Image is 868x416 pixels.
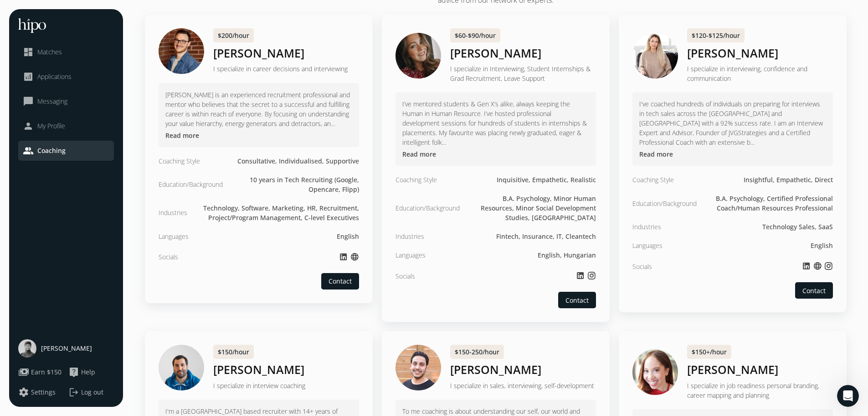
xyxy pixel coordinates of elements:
[165,131,199,140] button: Read more
[68,387,114,398] button: logoutLog out
[23,121,34,132] span: person
[32,176,85,186] div: [PERSON_NAME]
[159,252,178,262] div: Socials
[32,32,506,40] span: Hi there 😀 ​ Welcome to Hipo! We are a hiring marketplace matching high-potential talent to high-...
[496,232,596,241] div: Fintech, Insurance, IT, Cleantech
[68,367,114,378] a: live_helpHelp
[538,250,596,260] div: English, Hungarian
[450,361,594,379] h2: [PERSON_NAME]
[37,72,72,81] span: Applications
[23,71,109,82] a: analyticsApplications
[36,308,55,314] span: Home
[31,388,56,397] span: Settings
[10,66,29,84] img: Profile image for Parveen
[32,168,633,175] span: Hi [PERSON_NAME], Want to maximize your chances of landing an interview and getting hired? Watch ...
[632,222,661,232] div: Industries
[37,146,66,155] span: Coaching
[18,367,29,378] span: payments
[337,232,359,241] div: English
[23,47,34,58] span: dashboard
[632,175,674,184] div: Coaching Style
[119,308,154,314] span: Messages
[687,361,833,379] h2: [PERSON_NAME]
[42,241,140,259] button: Send us a message
[32,41,85,51] div: [PERSON_NAME]
[10,32,29,50] img: Profile image for Adam
[18,339,36,358] img: user-photo
[687,45,833,62] h2: [PERSON_NAME]
[32,66,506,74] span: Hi there 😀 ​ Welcome to Hipo! We are a hiring marketplace matching high-potential talent to high-...
[687,345,731,359] div: $150+/hour
[687,381,833,400] p: I specialize in job readiness personal branding, career mapping and planning
[37,97,67,106] span: Messaging
[32,210,47,220] div: Hipo
[87,75,113,84] div: • [DATE]
[10,201,29,219] img: Profile image for John
[32,109,85,118] div: [PERSON_NAME]
[18,18,46,33] img: hh-logo-white
[450,45,596,62] h2: [PERSON_NAME]
[32,269,833,276] span: Hi! 😀 ­­ Welcome to our growing network of top professionals in [GEOGRAPHIC_DATA]! Sign up to dis...
[237,156,359,166] div: Consultative, Individualised, Supportive
[10,100,29,118] img: Profile image for Parveen
[32,244,47,253] div: Hipo
[762,222,833,232] div: Technology Sales, SaaS
[213,64,348,74] p: I specialize in career decisions and interviewing
[469,194,596,222] div: B.A. Psychology, Minor Human Resources, Minor Social Development Studies, [GEOGRAPHIC_DATA]
[687,64,833,83] p: I specialize in interviewing, confidence and communication
[395,271,415,281] div: Socials
[18,367,62,378] button: paymentsEarn $150
[23,96,34,107] span: chat_bubble_outline
[87,41,113,51] div: • 2h ago
[159,232,189,241] div: Languages
[41,344,92,353] span: [PERSON_NAME]
[49,210,74,220] div: • [DATE]
[37,47,62,57] span: Matches
[165,90,352,128] p: [PERSON_NAME] is an experienced recruitment professional and mentor who believes that the secret ...
[10,133,29,152] img: Profile image for John
[213,381,305,390] p: I specialize in interview coaching
[81,368,95,377] span: Help
[18,387,64,398] a: settingsSettings
[18,387,29,398] span: settings
[450,345,504,359] div: $150-250/hour
[87,176,113,186] div: • [DATE]
[450,28,500,42] div: $60-$90/hour
[23,47,109,58] a: dashboardMatches
[558,292,596,308] a: Contact
[632,199,697,208] div: Education/Background
[639,149,673,159] button: Read more
[402,99,589,147] p: I’ve mentored students & Gen X’s alike, always keeping the Human in Human Resource. I’ve hosted p...
[159,179,223,189] div: Education/Background
[795,282,833,299] a: Contact
[639,99,826,147] p: I've coached hundreds of individuals on preparing for interviews in tech sales across the [GEOGRA...
[395,175,437,184] div: Coaching Style
[68,367,95,378] button: live_helpHelp
[18,387,56,398] button: settingsSettings
[321,273,359,290] a: Contact
[10,269,29,287] img: Profile image for John
[32,201,444,209] span: Hi there 😀 Welcome to our growing network of top professionals in [GEOGRAPHIC_DATA]! How can we h...
[395,232,424,241] div: Industries
[23,71,34,82] span: analytics
[196,203,359,222] div: Technology, Software, Marketing, HR, Recruitment, Project/Program Management, C-level Executives
[37,121,65,131] span: My Profile
[32,134,523,141] span: Hi there 😀 Welcome to HiredHippo! We are a hiring marketplace matching high-potential talent to h...
[23,121,109,132] a: personMy Profile
[31,368,62,377] span: Earn $150
[811,241,833,250] div: English
[23,145,109,156] a: peopleCoaching
[67,4,117,20] h1: Messages
[497,175,596,184] div: Inquisitive, Empathetic, Realistic
[706,194,833,213] div: B.A. Psychology, Certified Professional Coach/Human Resources Professional
[450,381,594,390] p: I specialize in sales, interviewing, self-development
[68,367,79,378] span: live_help
[32,235,833,242] span: Hi! 😀 ­­ Welcome to our growing network of top professionals in [GEOGRAPHIC_DATA]! Sign up to dis...
[395,250,426,260] div: Languages
[49,278,74,287] div: • [DATE]
[450,64,596,83] p: I specialize in Interviewing, Student Internships & Grad Recruitment, Leave Support
[49,142,74,152] div: • [DATE]
[837,385,859,407] iframe: To enrich screen reader interactions, please activate Accessibility in Grammarly extension settings
[10,167,29,185] div: Profile image for Kara
[160,4,176,20] div: Close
